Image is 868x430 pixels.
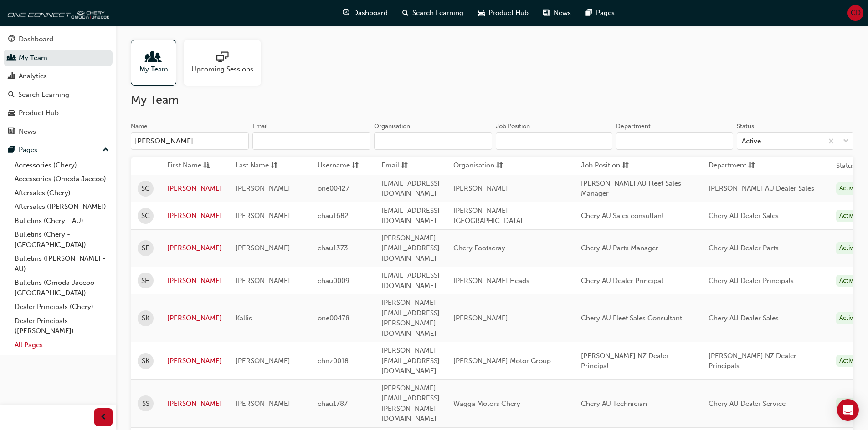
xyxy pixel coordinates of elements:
button: Emailsorting-icon [381,160,431,172]
span: [EMAIL_ADDRESS][DOMAIN_NAME] [381,271,440,290]
span: SK [142,356,149,366]
span: Dashboard [353,8,388,18]
span: First Name [167,160,201,172]
div: Active [836,398,860,410]
span: Organisation [453,160,494,172]
span: [PERSON_NAME][EMAIL_ADDRESS][PERSON_NAME][DOMAIN_NAME] [381,384,440,423]
a: Analytics [4,68,113,85]
span: Chery AU Dealer Parts [709,244,779,252]
span: Department [709,160,746,172]
a: [PERSON_NAME] [167,276,222,286]
span: [PERSON_NAME] Heads [453,277,529,285]
span: [PERSON_NAME] [453,184,508,192]
span: Upcoming Sessions [191,64,253,75]
span: sorting-icon [271,160,277,172]
a: News [4,123,113,140]
button: Last Namesorting-icon [236,160,286,172]
span: [PERSON_NAME] AU Fleet Sales Manager [581,179,681,198]
div: Open Intercom Messenger [837,399,859,421]
span: SE [142,243,149,253]
span: people-icon [8,54,15,62]
span: search-icon [8,91,15,99]
a: car-iconProduct Hub [471,4,536,22]
span: sorting-icon [496,160,503,172]
span: chart-icon [8,72,15,81]
div: Analytics [19,71,47,81]
input: Name [131,132,249,150]
span: [PERSON_NAME] NZ Dealer Principal [581,352,669,370]
a: pages-iconPages [578,4,622,22]
span: [PERSON_NAME] [236,244,290,252]
a: Aftersales ([PERSON_NAME]) [11,200,113,214]
div: Status [737,122,754,131]
span: sessionType_ONLINE_URL-icon [216,51,228,64]
span: [EMAIL_ADDRESS][DOMAIN_NAME] [381,179,440,198]
span: pages-icon [8,146,15,154]
span: [PERSON_NAME][GEOGRAPHIC_DATA] [453,207,523,225]
span: [EMAIL_ADDRESS][DOMAIN_NAME] [381,207,440,225]
input: Email [252,132,370,150]
span: news-icon [543,7,550,19]
span: chau1373 [318,244,348,252]
div: Email [252,122,268,131]
span: [PERSON_NAME] [236,400,290,408]
span: Wagga Motors Chery [453,400,520,408]
span: SC [141,211,150,221]
span: Chery AU Dealer Principals [709,277,794,285]
span: Last Name [236,160,269,172]
span: Pages [596,8,615,18]
a: Upcoming Sessions [184,40,268,86]
a: Dashboard [4,31,113,48]
a: My Team [4,50,113,66]
span: sorting-icon [748,160,755,172]
span: [PERSON_NAME] [236,357,290,365]
span: [PERSON_NAME] [236,184,290,192]
img: oneconnect [5,4,109,22]
a: Bulletins ([PERSON_NAME] - AU) [11,252,113,276]
span: Product Hub [488,8,529,18]
span: prev-icon [100,412,107,423]
a: search-iconSearch Learning [395,4,471,22]
div: Active [742,136,761,147]
div: Dashboard [19,34,53,45]
button: Departmentsorting-icon [709,160,759,172]
span: [PERSON_NAME] [236,212,290,220]
button: Organisationsorting-icon [453,160,503,172]
a: My Team [131,40,184,86]
h2: My Team [131,93,853,107]
span: Chery AU Dealer Sales [709,314,779,322]
div: Active [836,210,860,222]
span: Chery AU Fleet Sales Consultant [581,314,682,322]
a: Accessories (Chery) [11,158,113,172]
input: Job Position [496,132,612,150]
div: Active [836,275,860,287]
span: [PERSON_NAME] AU Dealer Sales [709,184,814,192]
button: DashboardMy TeamAnalyticsSearch LearningProduct HubNews [4,29,113,142]
span: people-icon [148,51,159,64]
span: Job Position [581,160,620,172]
span: SC [141,183,150,194]
span: up-icon [103,144,109,156]
button: Pages [4,142,113,158]
a: Dealer Principals ([PERSON_NAME]) [11,314,113,338]
span: Email [381,160,399,172]
span: Chery AU Sales consultant [581,212,664,220]
span: [PERSON_NAME] [453,314,508,322]
div: Job Position [496,122,530,131]
a: [PERSON_NAME] [167,183,222,194]
div: Active [836,242,860,254]
a: Product Hub [4,105,113,121]
span: Kallis [236,314,252,322]
span: pages-icon [586,7,592,19]
a: [PERSON_NAME] [167,211,222,221]
span: search-icon [402,7,409,19]
span: Username [318,160,350,172]
a: Bulletins (Chery - AU) [11,214,113,228]
a: Search Learning [4,86,113,103]
span: news-icon [8,128,15,136]
span: chau1787 [318,400,348,408]
th: Status [836,161,855,171]
span: chau0009 [318,277,349,285]
span: down-icon [843,136,849,147]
